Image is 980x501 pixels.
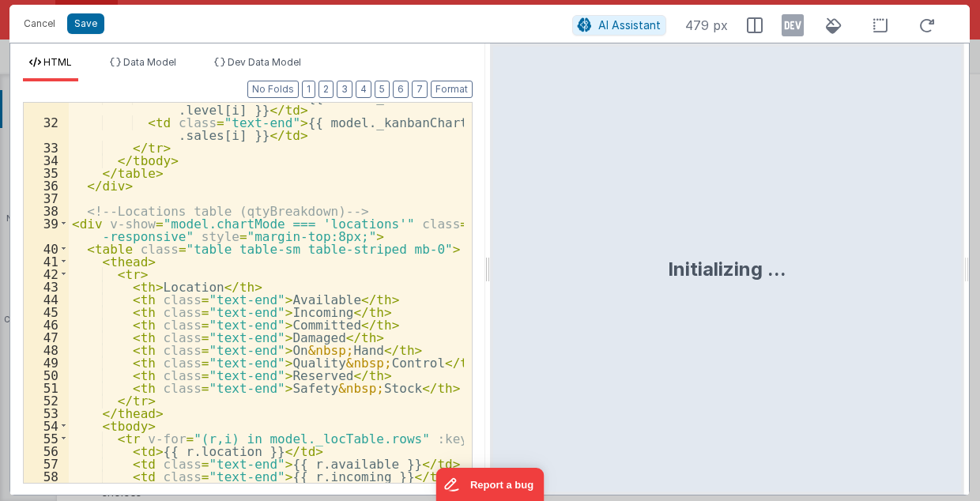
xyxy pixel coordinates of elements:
[67,13,104,34] button: Save
[24,267,69,280] div: 42
[356,81,371,98] button: 4
[24,444,69,457] div: 56
[24,292,69,305] div: 44
[393,81,409,98] button: 6
[24,254,69,267] div: 41
[24,343,69,356] div: 48
[247,81,299,98] button: No Folds
[431,81,473,98] button: Format
[436,468,545,501] iframe: Marker.io feedback button
[24,318,69,330] div: 46
[24,482,69,495] div: 59
[24,305,69,318] div: 45
[24,356,69,368] div: 49
[598,18,661,32] span: AI Assistant
[24,115,69,141] div: 32
[123,56,176,68] span: Data Model
[24,217,69,242] div: 39
[24,394,69,406] div: 52
[375,81,390,98] button: 5
[16,13,63,35] button: Cancel
[24,153,69,166] div: 34
[24,90,69,115] div: 31
[24,419,69,431] div: 54
[302,81,315,98] button: 1
[24,242,69,254] div: 40
[318,81,334,98] button: 2
[337,81,352,98] button: 3
[24,368,69,381] div: 50
[572,15,666,36] button: AI Assistant
[24,191,69,204] div: 37
[24,431,69,444] div: 55
[24,406,69,419] div: 53
[24,141,69,153] div: 33
[24,330,69,343] div: 47
[685,16,728,35] span: 479 px
[24,381,69,394] div: 51
[228,56,301,68] span: Dev Data Model
[24,204,69,217] div: 38
[668,257,786,282] div: Initializing ...
[24,179,69,191] div: 36
[24,280,69,292] div: 43
[24,469,69,482] div: 58
[43,56,72,68] span: HTML
[24,457,69,469] div: 57
[412,81,428,98] button: 7
[24,166,69,179] div: 35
